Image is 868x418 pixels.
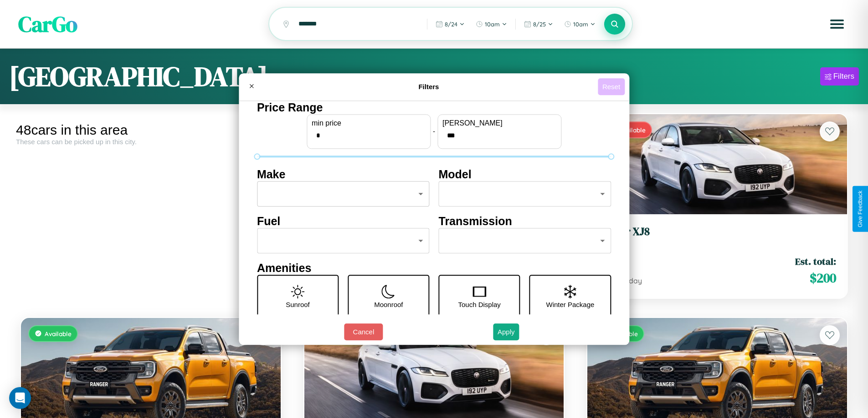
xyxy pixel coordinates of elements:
[493,323,519,340] button: Apply
[9,58,268,95] h1: [GEOGRAPHIC_DATA]
[439,168,611,181] h4: Model
[445,20,457,28] span: 8 / 24
[433,125,435,137] p: -
[857,191,863,227] div: Give Feedback
[18,9,77,39] span: CarGo
[442,119,556,127] label: [PERSON_NAME]
[257,215,430,228] h4: Fuel
[546,298,595,311] p: Winter Package
[533,20,546,28] span: 8 / 25
[598,78,625,95] button: Reset
[573,20,588,28] span: 10am
[286,298,310,311] p: Sunroof
[598,225,836,247] a: Jaguar XJ82014
[374,298,403,311] p: Moonroof
[312,119,426,127] label: min price
[824,11,850,37] button: Open menu
[833,72,854,81] div: Filters
[257,101,611,114] h4: Price Range
[16,122,286,138] div: 48 cars in this area
[519,17,558,31] button: 8/25
[623,276,642,285] span: / day
[9,387,31,409] div: Open Intercom Messenger
[560,17,600,31] button: 10am
[820,67,859,86] button: Filters
[810,269,836,287] span: $ 200
[257,262,611,275] h4: Amenities
[257,168,430,181] h4: Make
[344,323,383,340] button: Cancel
[45,330,72,337] span: Available
[485,20,500,28] span: 10am
[439,215,611,228] h4: Transmission
[598,225,836,238] h3: Jaguar XJ8
[458,298,500,311] p: Touch Display
[260,83,598,91] h4: Filters
[16,138,286,146] div: These cars can be picked up in this city.
[431,17,469,31] button: 8/24
[795,255,836,268] span: Est. total:
[471,17,512,31] button: 10am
